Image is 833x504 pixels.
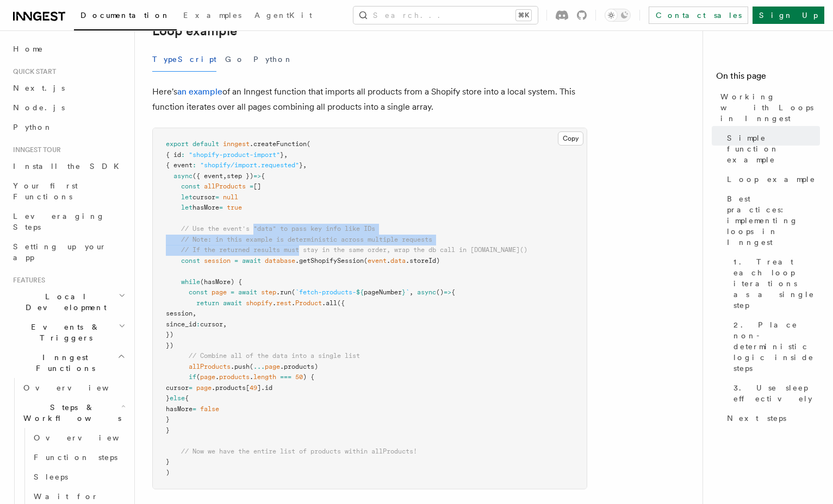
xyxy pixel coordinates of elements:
span: ( [307,140,310,148]
span: .products[ [212,384,250,392]
a: 3. Use sleep effectively [729,378,820,408]
span: ... [253,363,265,370]
span: hasMore [166,405,192,413]
span: } [280,151,284,159]
span: allProducts [204,182,246,190]
span: .push [231,363,250,370]
span: . [250,373,253,381]
span: : [192,161,196,169]
a: Examples [177,3,248,29]
span: } [166,394,170,402]
a: Home [9,39,128,59]
span: ` [406,288,409,296]
span: page [200,373,215,381]
span: .run [276,288,291,296]
button: Toggle dark mode [605,9,631,22]
span: Overview [23,383,135,392]
span: rest [276,299,291,307]
span: cursor [192,193,215,201]
a: Next.js [9,78,128,98]
a: Install the SDK [9,156,128,176]
span: Inngest Functions [9,352,117,374]
button: TypeScript [152,47,216,72]
span: , [223,320,227,328]
button: Local Development [9,287,128,317]
span: step [261,288,276,296]
span: = [234,257,238,264]
span: Inngest tour [9,146,61,154]
span: = [231,288,234,296]
span: cursor [166,384,189,392]
span: , [409,288,413,296]
a: Node.js [9,98,128,117]
span: Function steps [34,453,117,462]
span: inngest [223,140,250,148]
span: // If the returned results must stay in the same order, wrap the db call in [DOMAIN_NAME]() [181,246,527,254]
span: AgentKit [254,11,312,20]
span: // Combine all of the data into a single list [189,352,360,360]
span: // Now we have the entire list of products within allProducts! [181,448,417,455]
kbd: ⌘K [516,10,531,21]
span: , [303,161,307,169]
span: event [368,257,387,264]
span: = [219,204,223,211]
a: Best practices: implementing loops in Inngest [723,189,820,252]
span: ( [196,373,200,381]
span: 3. Use sleep effectively [733,382,820,404]
span: ( [291,288,295,296]
h4: On this page [716,70,820,87]
span: ({ [337,299,345,307]
span: const [181,182,200,190]
span: Local Development [9,291,119,313]
span: Features [9,276,45,285]
span: since_id [166,320,196,328]
span: length [253,373,276,381]
span: Leveraging Steps [13,212,105,231]
span: Overview [34,433,146,442]
span: . [272,299,276,307]
span: await [238,288,257,296]
span: page [196,384,212,392]
span: Your first Functions [13,181,78,201]
span: async [417,288,436,296]
a: Next steps [723,408,820,428]
span: session [166,310,192,317]
a: Overview [29,428,128,448]
a: Sign Up [753,7,824,24]
span: ${ [356,288,364,296]
span: Working with Loops in Inngest [720,91,820,124]
a: 1. Treat each loop iterations as a single step [729,252,820,315]
span: = [215,193,219,201]
span: products [219,373,250,381]
span: cursor [200,320,223,328]
span: data [390,257,406,264]
span: ( [250,363,253,370]
span: 49 [250,384,257,392]
span: while [181,278,200,286]
button: Inngest Functions [9,348,128,378]
span: await [223,299,242,307]
span: ({ event [192,172,223,180]
span: const [181,257,200,264]
span: }) [166,342,173,349]
a: Sleeps [29,467,128,487]
span: 50 [295,373,303,381]
span: export [166,140,189,148]
span: [] [253,182,261,190]
span: Home [13,43,43,54]
span: Product [295,299,322,307]
a: Your first Functions [9,176,128,206]
a: Contact sales [649,7,748,24]
a: Loop example [152,23,237,39]
span: step }) [227,172,253,180]
span: database [265,257,295,264]
a: Function steps [29,448,128,467]
span: page [265,363,280,370]
a: Overview [19,378,128,398]
button: Events & Triggers [9,317,128,348]
span: true [227,204,242,211]
span: } [299,161,303,169]
span: (hasMore) { [200,278,242,286]
span: .storeId) [406,257,440,264]
span: { id [166,151,181,159]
